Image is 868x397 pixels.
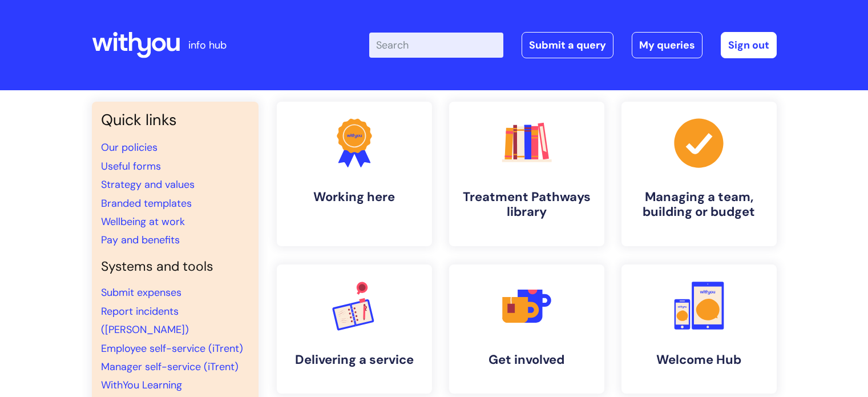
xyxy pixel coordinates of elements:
h4: Treatment Pathways library [458,190,595,220]
a: Employee self-service (iTrent) [101,342,243,355]
a: Wellbeing at work [101,215,185,228]
h4: Welcome Hub [631,352,768,367]
h4: Managing a team, building or budget [631,190,768,220]
a: Manager self-service (iTrent) [101,360,239,374]
a: Our policies [101,141,158,154]
a: WithYou Learning [101,378,182,392]
a: My queries [632,32,703,58]
a: Get involved [449,264,604,394]
h4: Systems and tools [101,259,249,275]
a: Sign out [721,32,777,58]
div: | - [369,32,777,58]
a: Submit a query [522,32,613,58]
h4: Working here [286,190,423,204]
h3: Quick links [101,111,249,129]
a: Branded templates [101,197,192,210]
input: Search [369,33,503,58]
a: Strategy and values [101,178,195,191]
a: Welcome Hub [621,264,777,394]
h4: Delivering a service [286,352,423,367]
a: Delivering a service [277,264,432,394]
a: Working here [277,102,432,246]
p: info hub [188,36,227,54]
a: Treatment Pathways library [449,102,604,246]
a: Pay and benefits [101,233,180,247]
a: Submit expenses [101,286,181,299]
h4: Get involved [458,352,595,367]
a: Report incidents ([PERSON_NAME]) [101,304,189,336]
a: Useful forms [101,159,161,173]
a: Managing a team, building or budget [621,102,777,246]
